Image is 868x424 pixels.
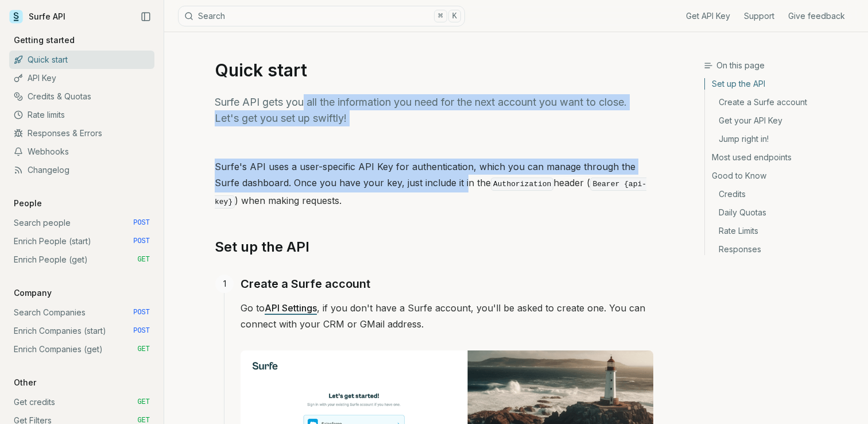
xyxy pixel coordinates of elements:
[178,6,465,26] button: Search⌘K
[9,69,154,87] a: API Key
[705,185,859,203] a: Credits
[215,60,653,80] h1: Quick start
[133,237,150,246] span: POST
[137,398,150,407] span: GET
[9,377,41,388] p: Other
[9,287,56,299] p: Company
[705,240,859,255] a: Responses
[705,148,859,167] a: Most used endpoints
[241,300,653,332] p: Go to , if you don't have a Surfe account, you'll be asked to create one. You can connect with yo...
[788,10,845,22] a: Give feedback
[137,255,150,264] span: GET
[9,124,154,142] a: Responses & Errors
[241,275,370,293] a: Create a Surfe account
[9,198,46,209] p: People
[9,8,65,25] a: Surfe API
[9,34,79,46] p: Getting started
[9,142,154,161] a: Webhooks
[265,302,317,314] a: API Settings
[9,51,154,69] a: Quick start
[133,218,150,228] span: POST
[448,10,461,22] kbd: K
[434,10,447,22] kbd: ⌘
[9,161,154,179] a: Changelog
[705,130,859,148] a: Jump right in!
[705,78,859,93] a: Set up the API
[686,10,730,22] a: Get API Key
[215,159,653,210] p: Surfe's API uses a user-specific API Key for authentication, which you can manage through the Sur...
[9,232,154,250] a: Enrich People (start) POST
[705,167,859,185] a: Good to Know
[9,106,154,124] a: Rate limits
[705,111,859,130] a: Get your API Key
[705,222,859,240] a: Rate Limits
[9,303,154,322] a: Search Companies POST
[137,8,154,25] button: Collapse Sidebar
[705,203,859,222] a: Daily Quotas
[9,393,154,411] a: Get credits GET
[705,93,859,111] a: Create a Surfe account
[9,250,154,269] a: Enrich People (get) GET
[491,178,553,191] code: Authorization
[9,340,154,359] a: Enrich Companies (get) GET
[9,322,154,340] a: Enrich Companies (start) POST
[9,87,154,106] a: Credits & Quotas
[704,60,859,71] h3: On this page
[137,345,150,354] span: GET
[133,308,150,317] span: POST
[744,10,774,22] a: Support
[133,326,150,336] span: POST
[9,214,154,232] a: Search people POST
[215,94,653,126] p: Surfe API gets you all the information you need for the next account you want to close. Let's get...
[215,238,309,256] a: Set up the API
